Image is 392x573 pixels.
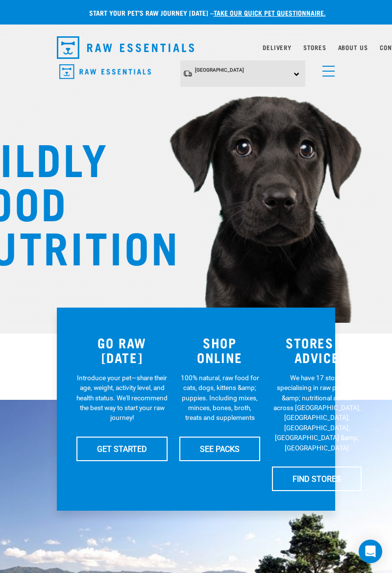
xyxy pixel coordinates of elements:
[179,335,260,365] h3: SHOP ONLINE
[76,373,168,423] p: Introduce your pet—share their age, weight, activity level, and health status. We'll recommend th...
[318,60,335,78] a: menu
[272,467,362,491] a: FIND STORES
[263,46,291,49] a: Delivery
[76,335,168,365] h3: GO RAW [DATE]
[76,437,168,461] a: GET STARTED
[59,64,151,79] img: Raw Essentials Logo
[183,70,193,78] img: van-moving.png
[272,335,362,365] h3: STORES & ADVICE
[57,36,194,59] img: Raw Essentials Logo
[359,540,382,563] div: Open Intercom Messenger
[272,373,362,453] p: We have 17 stores specialising in raw pet food &amp; nutritional advice across [GEOGRAPHIC_DATA],...
[214,11,326,14] a: take our quick pet questionnaire.
[303,46,326,49] a: Stores
[49,32,343,63] nav: dropdown navigation
[179,437,260,461] a: SEE PACKS
[338,46,368,49] a: About Us
[195,67,244,73] span: [GEOGRAPHIC_DATA]
[179,373,260,423] p: 100% natural, raw food for cats, dogs, kittens &amp; puppies. Including mixes, minces, bones, bro...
